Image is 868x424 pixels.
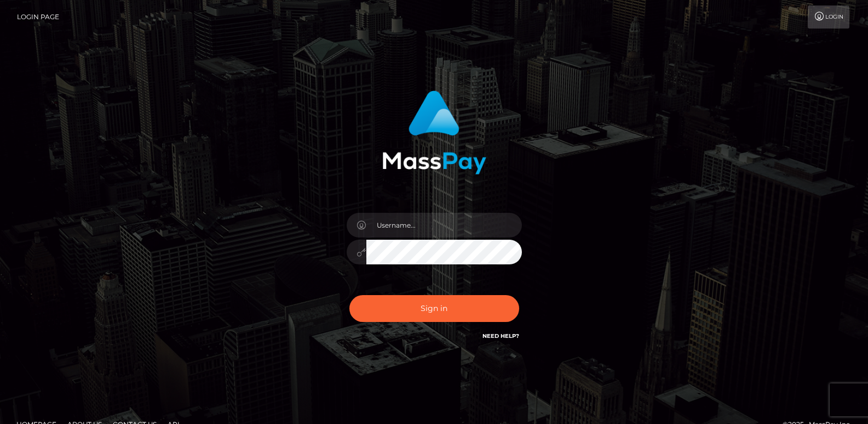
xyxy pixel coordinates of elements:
button: Sign in [349,295,519,322]
img: MassPay Login [382,91,486,174]
a: Login [808,5,849,29]
input: Username... [366,213,522,238]
a: Login Page [17,5,59,29]
a: Need Help? [482,332,519,340]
